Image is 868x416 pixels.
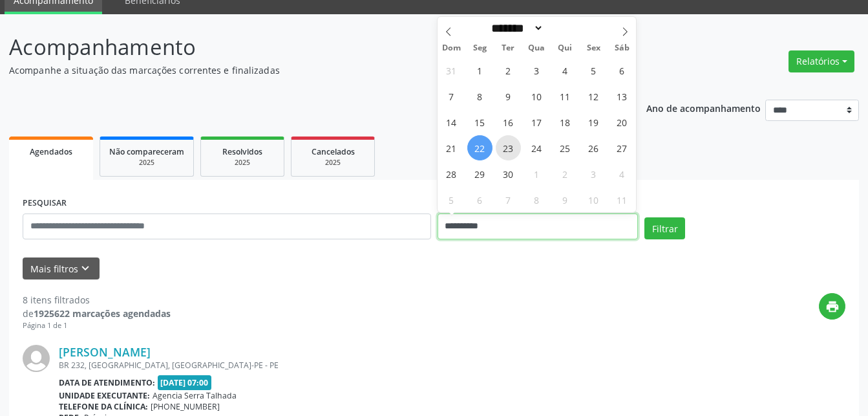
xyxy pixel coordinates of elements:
[210,158,275,168] div: 2025
[609,135,635,160] span: Setembro 27, 2025
[524,83,549,109] span: Setembro 10, 2025
[609,109,635,135] span: Setembro 20, 2025
[59,390,150,401] b: Unidade executante:
[553,161,578,186] span: Outubro 2, 2025
[23,320,171,331] div: Página 1 de 1
[467,109,492,135] span: Setembro 15, 2025
[825,300,840,314] i: print
[109,146,184,157] span: Não compareceram
[524,109,549,135] span: Setembro 17, 2025
[553,83,578,109] span: Setembro 11, 2025
[59,345,151,359] a: [PERSON_NAME]
[609,187,635,212] span: Outubro 11, 2025
[59,377,155,388] b: Data de atendimento:
[553,187,578,212] span: Outubro 9, 2025
[496,109,521,135] span: Setembro 16, 2025
[789,50,854,72] button: Relatórios
[467,83,492,109] span: Setembro 8, 2025
[438,44,466,52] span: Dom
[439,135,464,160] span: Setembro 21, 2025
[581,187,606,212] span: Outubro 10, 2025
[553,135,578,160] span: Setembro 25, 2025
[496,135,521,160] span: Setembro 23, 2025
[608,44,636,52] span: Sáb
[467,135,492,160] span: Setembro 22, 2025
[819,293,845,320] button: print
[465,44,494,52] span: Seg
[9,31,604,63] p: Acompanhamento
[496,161,521,186] span: Setembro 30, 2025
[579,44,608,52] span: Sex
[439,161,464,186] span: Setembro 28, 2025
[109,158,184,168] div: 2025
[23,193,67,213] label: PESQUISAR
[609,161,635,186] span: Outubro 4, 2025
[439,58,464,83] span: Agosto 31, 2025
[439,187,464,212] span: Outubro 5, 2025
[467,187,492,212] span: Outubro 6, 2025
[496,187,521,212] span: Outubro 7, 2025
[609,58,635,83] span: Setembro 6, 2025
[553,58,578,83] span: Setembro 4, 2025
[222,146,262,157] span: Resolvidos
[59,401,148,412] b: Telefone da clínica:
[158,375,212,390] span: [DATE] 07:00
[23,293,171,307] div: 8 itens filtrados
[78,261,92,276] i: keyboard_arrow_down
[23,345,50,372] img: img
[524,187,549,212] span: Outubro 8, 2025
[581,135,606,160] span: Setembro 26, 2025
[496,58,521,83] span: Setembro 2, 2025
[544,21,586,35] input: Year
[496,83,521,109] span: Setembro 9, 2025
[439,109,464,135] span: Setembro 14, 2025
[9,63,604,77] p: Acompanhe a situação das marcações correntes e finalizadas
[467,58,492,83] span: Setembro 1, 2025
[312,146,355,157] span: Cancelados
[30,146,72,157] span: Agendados
[551,44,579,52] span: Qui
[522,44,551,52] span: Qua
[524,58,549,83] span: Setembro 3, 2025
[581,58,606,83] span: Setembro 5, 2025
[646,100,761,116] p: Ano de acompanhamento
[23,307,171,320] div: de
[34,307,171,320] strong: 1925622 marcações agendadas
[487,21,544,35] select: Month
[301,158,365,168] div: 2025
[581,161,606,186] span: Outubro 3, 2025
[524,135,549,160] span: Setembro 24, 2025
[644,217,685,239] button: Filtrar
[151,401,220,412] span: [PHONE_NUMBER]
[581,109,606,135] span: Setembro 19, 2025
[609,83,635,109] span: Setembro 13, 2025
[59,360,651,371] div: BR 232, [GEOGRAPHIC_DATA], [GEOGRAPHIC_DATA]-PE - PE
[153,390,237,401] span: Agencia Serra Talhada
[467,161,492,186] span: Setembro 29, 2025
[23,257,100,280] button: Mais filtroskeyboard_arrow_down
[524,161,549,186] span: Outubro 1, 2025
[494,44,522,52] span: Ter
[439,83,464,109] span: Setembro 7, 2025
[581,83,606,109] span: Setembro 12, 2025
[553,109,578,135] span: Setembro 18, 2025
